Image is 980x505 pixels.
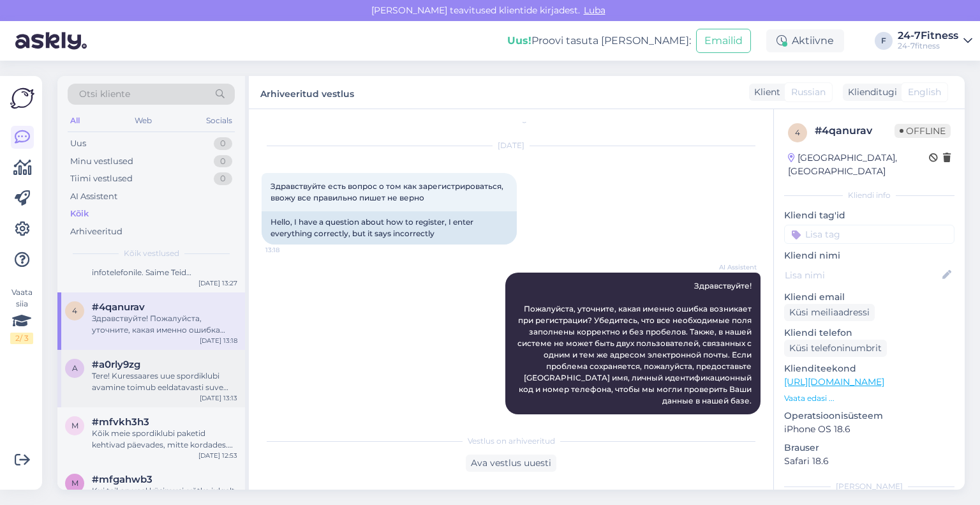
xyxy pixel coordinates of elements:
[784,190,954,201] div: Kliendi info
[79,87,130,101] span: Otsi kliente
[68,112,82,129] div: All
[124,248,179,259] span: Kõik vestlused
[70,190,117,203] div: AI Assistent
[784,326,954,340] p: Kliendi telefon
[898,41,958,51] div: 24-7fitness
[791,86,826,99] span: Russian
[898,31,972,51] a: 24-7Fitness24-7fitness
[908,86,941,99] span: English
[200,393,237,403] div: [DATE] 13:13
[10,86,34,110] img: Askly Logo
[709,262,757,272] span: AI Assistent
[70,225,122,238] div: Arhiveeritud
[204,112,235,129] div: Socials
[262,140,761,151] div: [DATE]
[507,34,531,47] b: Uus!
[92,474,152,485] span: #mfgahwb3
[815,123,895,139] div: # 4qanurav
[271,181,505,202] span: Здравствуйте есть вопрос о том как зарегистрироваться, ввожу все правильно пишет не верно
[262,211,517,245] div: Hello, I have a question about how to register, I enter everything correctly, but it says incorre...
[784,290,954,304] p: Kliendi email
[72,306,77,315] span: 4
[784,225,954,244] input: Lisa tag
[784,441,954,455] p: Brauser
[71,478,78,488] span: m
[92,313,237,336] div: Здравствуйте! Пожалуйста, уточните, какая именно ошибка возникает при регистрации? Убедитесь, что...
[71,421,78,430] span: m
[92,255,237,278] div: Tere! Täname, et helistasite meie infotelefonile. Saime Teid sisenemisega aidata. Kui Teil tekib ...
[92,416,149,428] span: #mfvkh3h3
[70,137,86,150] div: Uus
[70,155,133,168] div: Minu vestlused
[466,455,556,472] div: Ava vestlus uuesti
[784,209,954,222] p: Kliendi tag'id
[517,281,754,405] span: Здравствуйте! Пожалуйста, уточните, какая именно ошибка возникает при регистрации? Убедитесь, что...
[10,287,33,344] div: Vaata siia
[895,124,951,138] span: Offline
[265,245,313,255] span: 13:18
[132,112,154,129] div: Web
[214,155,232,168] div: 0
[507,33,691,49] div: Proovi tasuta [PERSON_NAME]:
[10,333,33,344] div: 2 / 3
[92,359,140,370] span: #a0rly9zg
[198,278,237,288] div: [DATE] 13:27
[709,415,757,425] span: 13:18
[784,409,954,423] p: Operatsioonisüsteem
[784,362,954,375] p: Klienditeekond
[696,29,751,53] button: Emailid
[788,151,929,178] div: [GEOGRAPHIC_DATA], [GEOGRAPHIC_DATA]
[784,376,884,388] a: [URL][DOMAIN_NAME]
[72,363,78,373] span: a
[749,86,780,99] div: Klient
[785,268,940,282] input: Lisa nimi
[580,4,609,16] span: Luba
[784,249,954,262] p: Kliendi nimi
[92,370,237,393] div: Tere! Kuressaares uue spordiklubi avamine toimub eeldatavasti suve teises pooles, kuid kindlat ku...
[784,455,954,468] p: Safari 18.6
[198,451,237,460] div: [DATE] 12:53
[92,301,145,313] span: #4qanurav
[766,29,844,52] div: Aktiivne
[260,84,354,101] label: Arhiveeritud vestlus
[214,172,232,185] div: 0
[214,137,232,150] div: 0
[795,128,800,137] span: 4
[784,423,954,436] p: iPhone OS 18.6
[784,304,875,321] div: Küsi meiliaadressi
[468,435,555,447] span: Vestlus on arhiveeritud
[200,336,237,345] div: [DATE] 13:18
[70,207,89,220] div: Kõik
[70,172,133,185] div: Tiimi vestlused
[784,481,954,492] div: [PERSON_NAME]
[784,340,887,357] div: Küsi telefoninumbrit
[784,393,954,404] p: Vaata edasi ...
[843,86,897,99] div: Klienditugi
[92,428,237,451] div: Kõik meie spordiklubi paketid kehtivad päevades, mitte kordades. Näiteks 30 päeva pakett kehtib o...
[875,32,893,50] div: F
[898,31,958,41] div: 24-7Fitness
